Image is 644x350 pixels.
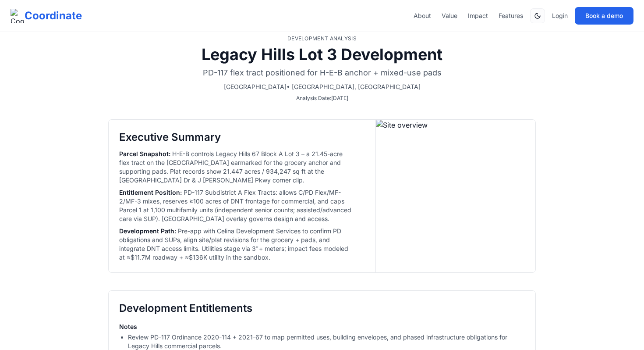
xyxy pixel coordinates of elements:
h2: Development Entitlements [119,301,525,315]
span: Coordinate [25,9,82,23]
a: Value [442,11,457,20]
span: Pre-app with Celina Development Services to confirm PD obligations and SUPs, align site/plat revi... [119,227,348,261]
a: Impact [468,11,488,20]
a: Features [499,11,523,20]
button: Switch to dark mode [530,8,545,23]
button: Book a demo [575,7,633,25]
a: Coordinate [11,9,82,23]
a: About [414,11,431,20]
h3: Notes [119,322,525,331]
a: Login [552,11,568,20]
span: H-E-B controls Legacy Hills 67 Block A Lot 3 – a 21.45-acre flex tract on the [GEOGRAPHIC_DATA] e... [119,150,343,184]
h2: Executive Summary [119,130,354,144]
h1: Legacy Hills Lot 3 Development [108,46,536,63]
p: Development Analysis [108,35,536,42]
span: PD-117 Subdistrict A Flex Tracts: allows C/PD Flex/MF-2/MF-3 mixes, reserves ≥100 acres of DNT fr... [119,189,351,222]
img: Coordinate [11,9,25,23]
img: Site overview [376,120,535,272]
span: Entitlement Position : [119,189,182,196]
p: PD-117 flex tract positioned for H-E-B anchor + mixed-use pads [108,67,536,79]
p: Analysis Date: [DATE] [108,95,536,102]
p: [GEOGRAPHIC_DATA] • [GEOGRAPHIC_DATA], [GEOGRAPHIC_DATA] [108,82,536,91]
span: Parcel Snapshot : [119,150,170,157]
span: Development Path : [119,227,176,235]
